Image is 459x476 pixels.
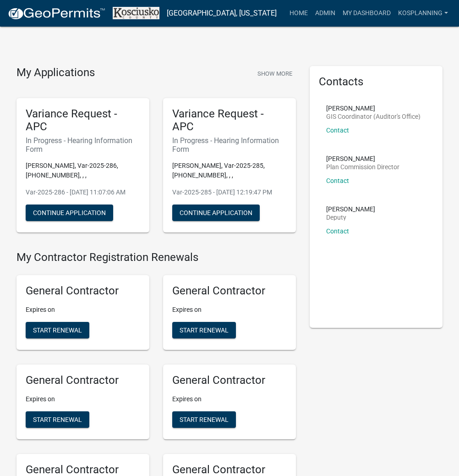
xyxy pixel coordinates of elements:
[26,305,140,315] p: Expires on
[172,136,287,154] h6: In Progress - Hearing Information Form
[26,205,113,221] button: Continue Application
[326,206,375,212] p: [PERSON_NAME]
[172,305,287,315] p: Expires on
[172,107,287,134] h5: Variance Request - APC
[172,374,287,387] h5: General Contractor
[326,127,349,134] a: Contact
[286,5,311,22] a: Home
[33,415,82,423] span: Start Renewal
[172,322,236,338] button: Start Renewal
[16,66,95,80] h4: My Applications
[26,322,89,338] button: Start Renewal
[26,136,140,154] h6: In Progress - Hearing Information Form
[326,214,375,221] p: Deputy
[33,327,82,334] span: Start Renewal
[26,107,140,134] h5: Variance Request - APC
[319,75,433,89] h5: Contacts
[172,205,260,221] button: Continue Application
[172,188,287,197] p: Var-2025-285 - [DATE] 12:19:47 PM
[26,394,140,404] p: Expires on
[26,188,140,197] p: Var-2025-286 - [DATE] 11:07:06 AM
[26,411,89,428] button: Start Renewal
[326,164,399,170] p: Plan Commission Director
[326,227,349,235] a: Contact
[26,161,140,180] p: [PERSON_NAME], Var-2025-286, [PHONE_NUMBER], , ,
[172,394,287,404] p: Expires on
[311,5,339,22] a: Admin
[113,7,159,19] img: Kosciusko County, Indiana
[26,374,140,387] h5: General Contractor
[326,155,399,162] p: [PERSON_NAME]
[326,177,349,184] a: Contact
[394,5,452,22] a: kosplanning
[172,284,287,298] h5: General Contractor
[180,415,229,423] span: Start Renewal
[326,113,421,120] p: GIS Coordinator (Auditor's Office)
[326,105,421,111] p: [PERSON_NAME]
[254,66,296,81] button: Show More
[172,411,236,428] button: Start Renewal
[339,5,394,22] a: My Dashboard
[16,251,296,264] h4: My Contractor Registration Renewals
[26,284,140,298] h5: General Contractor
[172,161,287,180] p: [PERSON_NAME], Var-2025-285, [PHONE_NUMBER], , ,
[167,6,277,21] a: [GEOGRAPHIC_DATA], [US_STATE]
[180,327,229,334] span: Start Renewal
